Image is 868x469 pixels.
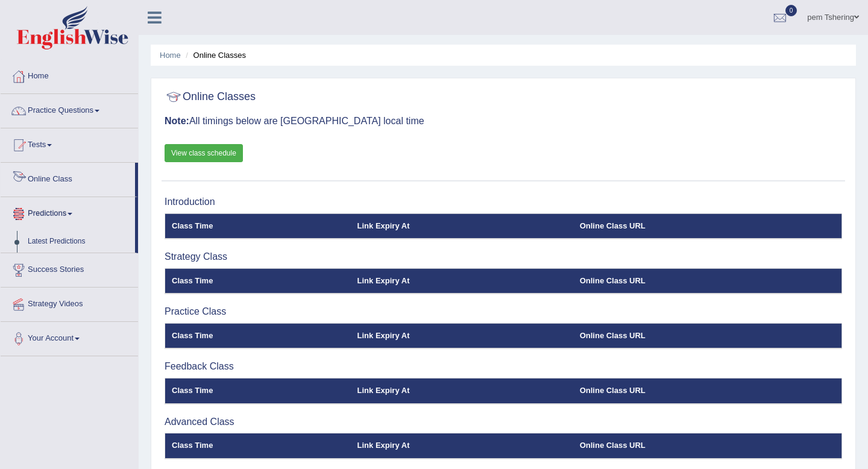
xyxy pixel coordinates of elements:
[165,116,189,126] b: Note:
[165,361,842,372] h3: Feedback Class
[165,323,351,348] th: Class Time
[351,268,573,294] th: Link Expiry At
[1,128,138,159] a: Tests
[165,116,842,127] h3: All timings below are [GEOGRAPHIC_DATA] local time
[351,433,573,459] th: Link Expiry At
[183,49,246,61] li: Online Classes
[1,322,138,352] a: Your Account
[573,213,842,239] th: Online Class URL
[351,378,573,403] th: Link Expiry At
[165,197,842,207] h3: Introduction
[351,213,573,239] th: Link Expiry At
[1,60,138,90] a: Home
[160,51,181,60] a: Home
[1,197,135,227] a: Predictions
[573,433,842,459] th: Online Class URL
[1,253,138,283] a: Success Stories
[165,268,351,294] th: Class Time
[165,378,351,403] th: Class Time
[165,251,842,262] h3: Strategy Class
[573,378,842,403] th: Online Class URL
[785,5,797,16] span: 0
[165,417,842,427] h3: Advanced Class
[165,433,351,459] th: Class Time
[165,144,243,162] a: View class schedule
[573,323,842,348] th: Online Class URL
[1,94,138,124] a: Practice Questions
[351,323,573,348] th: Link Expiry At
[1,288,138,318] a: Strategy Videos
[573,268,842,294] th: Online Class URL
[1,163,135,193] a: Online Class
[22,231,135,253] a: Latest Predictions
[165,213,351,239] th: Class Time
[165,306,842,317] h3: Practice Class
[165,88,256,106] h2: Online Classes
